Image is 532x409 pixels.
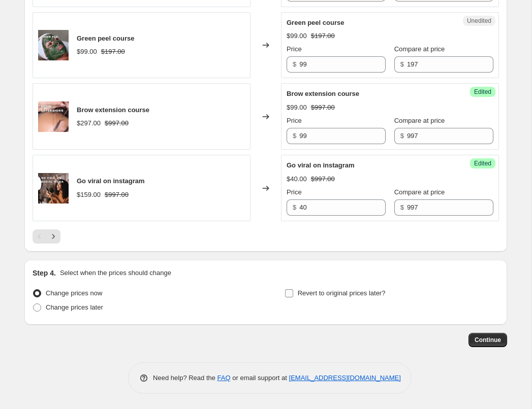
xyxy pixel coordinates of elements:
[77,35,134,42] span: Green peel course
[38,30,69,60] img: shopify_of_Online_courses_9_80x.png
[289,374,401,382] a: [EMAIL_ADDRESS][DOMAIN_NAME]
[77,177,145,185] span: Go viral on instagram
[105,118,129,128] strike: $997.00
[293,60,296,68] span: $
[298,289,386,297] span: Revert to original prices later?
[400,203,404,211] span: $
[287,103,307,113] div: $99.00
[46,289,102,297] span: Change prices now
[287,117,302,124] span: Price
[287,19,344,26] span: Green peel course
[60,268,171,278] p: Select when the prices should change
[231,374,289,382] span: or email support at
[287,45,302,53] span: Price
[293,203,296,211] span: $
[467,17,491,25] span: Unedited
[287,188,302,196] span: Price
[153,374,217,382] span: Need help? Read the
[287,161,355,169] span: Go viral on instagram
[311,174,335,184] strike: $997.00
[474,159,491,167] span: Edited
[77,106,149,114] span: Brow extension course
[77,190,101,200] div: $159.00
[293,132,296,140] span: $
[33,268,56,278] h2: Step 4.
[105,190,129,200] strike: $997.00
[77,47,97,57] div: $99.00
[474,88,491,96] span: Edited
[217,374,231,382] a: FAQ
[101,47,125,57] strike: $197.00
[33,229,60,244] nav: Pagination
[475,336,501,344] span: Continue
[46,303,103,311] span: Change prices later
[287,174,307,184] div: $40.00
[287,31,307,41] div: $99.00
[400,60,404,68] span: $
[311,103,335,113] strike: $997.00
[394,117,445,124] span: Compare at price
[287,90,359,97] span: Brow extension course
[394,188,445,196] span: Compare at price
[400,132,404,140] span: $
[38,101,69,132] img: shopify_of_Online_courses_4_80x.png
[394,45,445,53] span: Compare at price
[468,333,507,347] button: Continue
[77,118,101,128] div: $297.00
[46,229,60,244] button: Next
[311,31,335,41] strike: $197.00
[38,173,69,203] img: shopify_of_Online_courses_7_80x.png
